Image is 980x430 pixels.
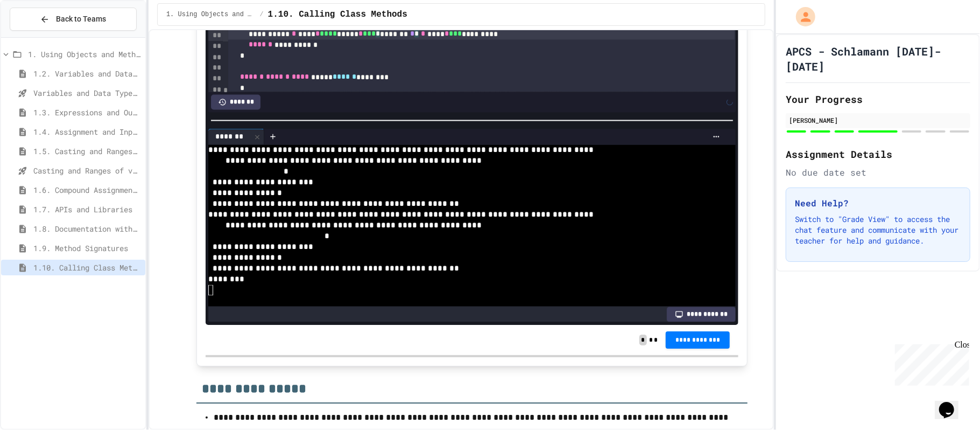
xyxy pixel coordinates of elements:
span: Variables and Data Types - Quiz [33,87,141,99]
div: No due date set [786,166,970,179]
span: 1.5. Casting and Ranges of Values [33,145,141,157]
p: Switch to "Grade View" to access the chat feature and communicate with your teacher for help and ... [795,214,961,246]
span: 1. Using Objects and Methods [166,10,256,19]
span: 1.10. Calling Class Methods [33,262,141,273]
h2: Assignment Details [786,147,970,162]
span: Casting and Ranges of variables - Quiz [33,165,141,176]
span: 1.2. Variables and Data Types [33,68,141,79]
span: Back to Teams [56,13,106,25]
h2: Your Progress [786,92,970,107]
h3: Need Help? [795,197,961,210]
span: 1.3. Expressions and Output [New] [33,107,141,118]
iframe: chat widget [935,387,969,419]
div: [PERSON_NAME] [789,115,967,125]
iframe: chat widget [891,340,969,386]
h1: APCS - Schlamann [DATE]-[DATE] [786,44,970,74]
button: Back to Teams [10,8,137,31]
div: Chat with us now!Close [4,4,74,68]
span: 1.7. APIs and Libraries [33,204,141,215]
span: 1.8. Documentation with Comments and Preconditions [33,223,141,234]
span: 1.9. Method Signatures [33,242,141,254]
span: 1.10. Calling Class Methods [268,8,407,21]
span: 1.6. Compound Assignment Operators [33,184,141,196]
span: 1. Using Objects and Methods [28,48,141,60]
span: / [260,10,264,19]
div: My Account [785,4,818,29]
span: 1.4. Assignment and Input [33,126,141,137]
